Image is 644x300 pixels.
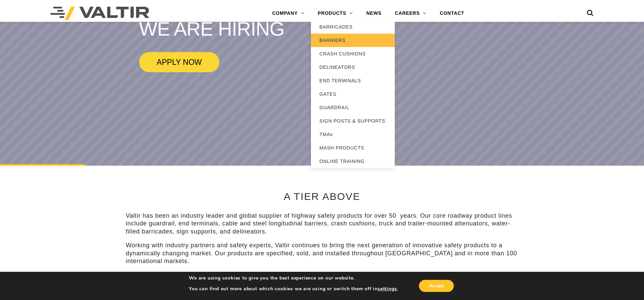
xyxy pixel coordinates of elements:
a: ONLINE TRAINING [311,155,395,168]
a: NEWS [360,7,388,20]
button: settings [378,286,397,292]
a: BARRICADES [311,20,395,34]
a: MASH PRODUCTS [311,141,395,155]
a: CRASH CUSHIONS [311,47,395,60]
a: COMPANY [265,7,311,20]
a: APPLY NOW [139,52,219,72]
h2: A TIER ABOVE [126,191,518,202]
p: Valtir has been an industry leader and global supplier of highway safety products for over 50 yea... [126,212,518,235]
a: GATES [311,87,395,101]
a: CONTACT [433,7,471,20]
p: You can find out more about which cookies we are using or switch them off in . [189,286,398,292]
p: Working with industry partners and safety experts, Valtir continues to bring the next generation ... [126,242,518,265]
a: GUARDRAIL [311,101,395,114]
a: DELINEATORS [311,60,395,74]
a: END TERMINALS [311,74,395,87]
a: CAREERS [388,7,433,20]
rs-layer: WE ARE HIRING [139,18,284,39]
a: SIGN POSTS & SUPPORTS [311,114,395,128]
a: TMAs [311,128,395,141]
a: PRODUCTS [311,7,360,20]
a: BARRIERS [311,34,395,47]
button: Accept [419,280,454,292]
p: We are using cookies to give you the best experience on our website. [189,275,398,281]
img: Valtir [50,7,149,20]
